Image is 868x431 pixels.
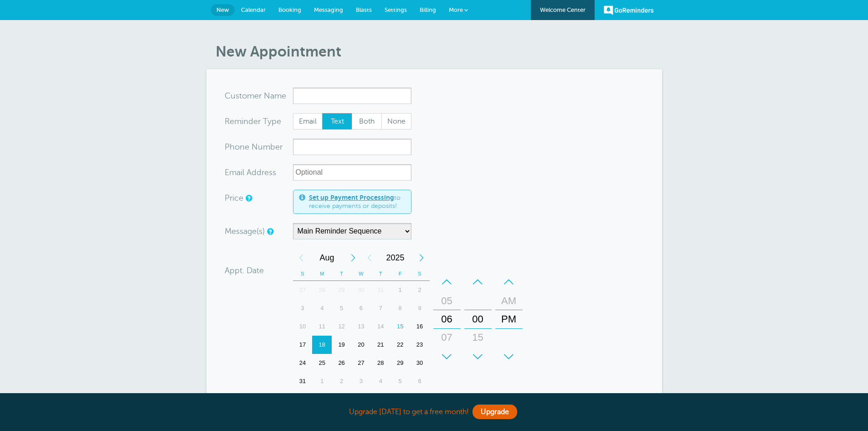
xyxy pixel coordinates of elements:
[371,299,390,317] div: 7
[345,249,361,267] div: Next Month
[312,317,332,336] div: 11
[332,299,351,317] div: 5
[312,267,332,281] th: M
[293,267,313,281] th: S
[410,336,430,354] div: Saturday, August 23
[293,114,323,129] span: Email
[371,317,390,336] div: 14
[361,249,378,267] div: Previous Year
[312,317,332,336] div: Monday, August 11
[351,267,371,281] th: W
[293,372,313,390] div: 31
[436,292,458,310] div: 05
[322,113,352,130] label: Text
[293,299,313,317] div: 3
[293,354,313,372] div: Sunday, August 24
[312,354,332,372] div: 25
[351,336,371,354] div: Wednesday, August 20
[390,336,410,354] div: 22
[293,113,323,130] label: Email
[309,194,406,210] span: to receive payments or deposits!
[433,273,461,366] div: Hours
[312,336,332,354] div: Monday, August 18
[351,299,371,317] div: Wednesday, August 6
[352,114,381,129] span: Both
[240,143,263,151] span: ne Nu
[351,317,371,336] div: 13
[293,372,313,390] div: Sunday, August 31
[309,194,394,201] a: Set up Payment Processing
[293,317,313,336] div: 10
[239,92,270,100] span: tomer N
[293,299,313,317] div: Sunday, August 3
[216,6,229,13] span: New
[390,299,410,317] div: Friday, August 8
[436,347,458,365] div: 08
[351,299,371,317] div: 6
[356,6,372,13] span: Blasts
[467,310,489,328] div: 00
[390,372,410,390] div: 5
[225,88,293,104] div: ame
[332,317,351,336] div: Tuesday, August 12
[352,113,382,130] label: Both
[390,281,410,299] div: Friday, August 1
[371,336,390,354] div: Thursday, August 21
[371,281,390,299] div: Thursday, July 31
[378,249,413,267] span: 2025
[390,281,410,299] div: 1
[410,336,430,354] div: 23
[332,317,351,336] div: 12
[410,281,430,299] div: 2
[390,336,410,354] div: Friday, August 22
[467,328,489,347] div: 15
[410,354,430,372] div: Saturday, August 30
[371,354,390,372] div: 28
[371,354,390,372] div: Thursday, August 28
[410,317,430,336] div: 16
[332,372,351,390] div: 2
[371,267,390,281] th: T
[382,114,411,129] span: None
[216,43,662,60] h1: New Appointment
[371,372,390,390] div: Thursday, September 4
[371,299,390,317] div: Thursday, August 7
[410,299,430,317] div: Saturday, August 9
[473,405,517,419] a: Upgrade
[351,336,371,354] div: 20
[309,249,345,267] span: August
[293,336,313,354] div: 17
[293,336,313,354] div: Sunday, August 17
[332,281,351,299] div: Tuesday, July 29
[464,273,492,366] div: Minutes
[225,164,293,181] div: ress
[410,354,430,372] div: 30
[293,281,313,299] div: 27
[241,168,262,177] span: il Add
[351,354,371,372] div: 27
[332,299,351,317] div: Tuesday, August 5
[206,402,662,422] div: Upgrade [DATE] to get a free month!
[390,317,410,336] div: 15
[332,336,351,354] div: 19
[314,6,343,13] span: Messaging
[312,372,332,390] div: Monday, September 1
[225,168,241,177] span: Ema
[410,267,430,281] th: S
[312,336,332,354] div: 18
[225,143,240,151] span: Pho
[498,292,520,310] div: AM
[332,267,351,281] th: T
[420,6,436,13] span: Billing
[390,372,410,390] div: Friday, September 5
[312,354,332,372] div: Monday, August 25
[225,92,239,100] span: Cus
[312,299,332,317] div: 4
[211,4,235,16] a: New
[371,317,390,336] div: Thursday, August 14
[293,354,313,372] div: 24
[225,266,264,275] label: Appt. Date
[371,281,390,299] div: 31
[410,317,430,336] div: Saturday, August 16
[351,281,371,299] div: Wednesday, July 30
